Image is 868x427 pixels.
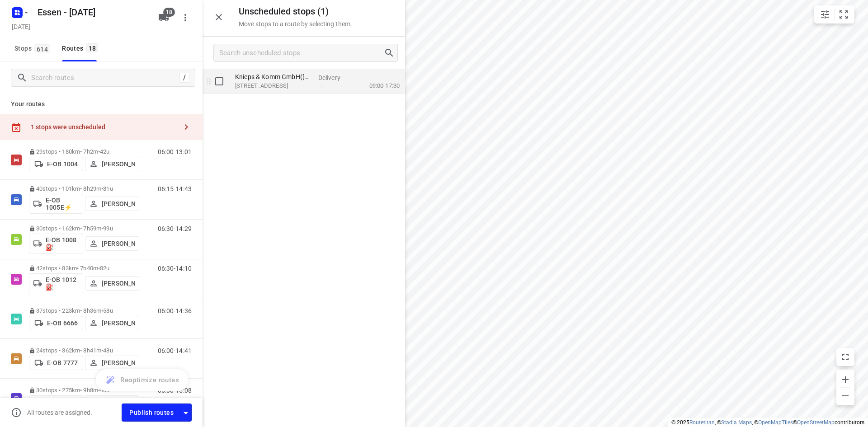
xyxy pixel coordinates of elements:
[85,316,139,330] button: [PERSON_NAME]
[210,8,228,26] button: Close
[85,236,139,251] button: [PERSON_NAME]
[179,73,189,83] div: /
[101,225,103,232] span: •
[102,240,135,247] p: [PERSON_NAME]
[29,316,83,330] button: E-OB 6666
[101,347,103,354] span: •
[758,419,793,426] a: OpenMapTiles
[47,160,78,168] p: E-OB 1004
[102,319,135,327] p: [PERSON_NAME]
[103,347,113,354] span: 48u
[98,387,100,394] span: •
[14,43,53,54] span: Stops
[816,5,834,23] button: Map settings
[29,387,139,394] p: 30 stops • 275km • 9h8m
[176,9,194,27] button: More
[46,236,79,251] p: E-OB 1008⛽️
[29,194,83,214] button: E-OB 1005E⚡
[29,225,139,232] p: 30 stops • 162km • 7h59m
[158,307,192,314] p: 06:00-14:36
[721,419,752,426] a: Stadia Maps
[85,197,139,211] button: [PERSON_NAME]
[29,307,139,314] p: 37 stops • 223km • 8h36m
[27,409,92,416] p: All routes are assigned.
[239,20,352,28] p: Move stops to a route by selecting them.
[31,71,179,85] input: Search routes
[46,197,79,211] p: E-OB 1005E⚡
[85,276,139,291] button: [PERSON_NAME]
[384,47,397,58] div: Search
[34,5,151,19] h5: Rename
[158,185,192,192] p: 06:15-14:43
[835,5,853,23] button: Fit zoom
[8,21,34,32] h5: Project date
[239,6,352,17] h5: Unscheduled stops ( 1 )
[85,356,139,370] button: [PERSON_NAME]
[103,185,113,192] span: 81u
[62,43,101,54] div: Routes
[47,319,78,327] p: E-OB 6666
[29,157,83,171] button: E-OB 1004
[29,265,139,272] p: 42 stops • 83km • 7h40m
[98,265,100,272] span: •
[29,234,83,253] button: E-OB 1008⛽️
[31,123,177,131] div: 1 stops were unscheduled
[155,9,173,27] button: 18
[102,160,135,168] p: [PERSON_NAME]
[100,148,109,155] span: 42u
[100,265,109,272] span: 82u
[47,359,78,366] p: E-OB 7777
[46,276,79,291] p: E-OB 1012⛽️
[814,5,854,23] div: small contained button group
[689,419,715,426] a: Routetitan
[11,99,192,109] p: Your routes
[355,81,400,90] p: 09:00-17:30
[797,419,835,426] a: OpenStreetMap
[102,200,135,207] p: [PERSON_NAME]
[101,185,103,192] span: •
[86,43,99,52] span: 18
[102,359,135,366] p: [PERSON_NAME]
[219,46,384,60] input: Search unscheduled stops
[103,307,113,314] span: 58u
[122,404,180,421] button: Publish routes
[129,407,174,418] span: Publish routes
[100,387,109,394] span: 46u
[29,273,83,293] button: E-OB 1012⛽️
[163,8,175,17] span: 18
[102,280,135,287] p: [PERSON_NAME]
[29,148,139,155] p: 29 stops • 180km • 7h2m
[210,72,228,90] span: Select
[318,73,352,82] p: Delivery
[318,83,323,89] span: —
[158,148,192,155] p: 06:00-13:01
[158,265,192,272] p: 06:30-14:10
[103,225,113,232] span: 99u
[158,225,192,232] p: 06:30-14:29
[85,157,139,171] button: [PERSON_NAME]
[180,407,191,418] div: Driver app settings
[235,81,311,90] p: [STREET_ADDRESS]
[96,369,188,391] button: Reoptimize routes
[29,185,139,192] p: 40 stops • 101km • 8h29m
[235,72,311,81] p: Knieps & Komm GmbH(Hendrik Stich)
[29,347,139,354] p: 24 stops • 362km • 8h41m
[158,347,192,354] p: 06:00-14:41
[29,356,83,370] button: E-OB 7777
[101,307,103,314] span: •
[203,69,405,426] div: grid
[34,44,50,53] span: 614
[98,148,100,155] span: •
[671,419,864,426] li: © 2025 , © , © © contributors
